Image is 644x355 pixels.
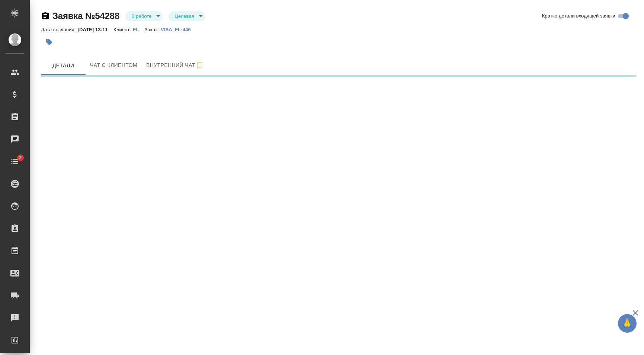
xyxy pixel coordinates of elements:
[86,56,142,75] button: 79998073702 (Slava) - (undefined)
[125,11,163,21] div: В работе
[129,13,154,19] button: В работе
[146,61,204,70] span: Внутренний чат
[169,11,205,21] div: В работе
[45,61,81,70] span: Детали
[133,27,144,32] p: FL
[15,154,26,161] span: 2
[618,314,637,333] button: 🙏
[2,152,28,171] a: 2
[41,12,50,20] button: Скопировать ссылку
[542,12,615,20] span: Кратко детали входящей заявки
[195,61,204,70] svg: Подписаться
[52,11,119,21] a: Заявка №54288
[41,34,57,50] button: Добавить тэг
[161,27,196,32] p: VISA_FL-446
[144,27,160,32] p: Заказ:
[161,26,196,32] a: VISA_FL-446
[77,27,113,32] p: [DATE] 13:11
[90,61,137,70] span: Чат с клиентом
[621,316,634,331] span: 🙏
[133,26,144,32] a: FL
[113,27,133,32] p: Клиент:
[172,13,196,19] button: Целевая
[41,27,77,32] p: Дата создания:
